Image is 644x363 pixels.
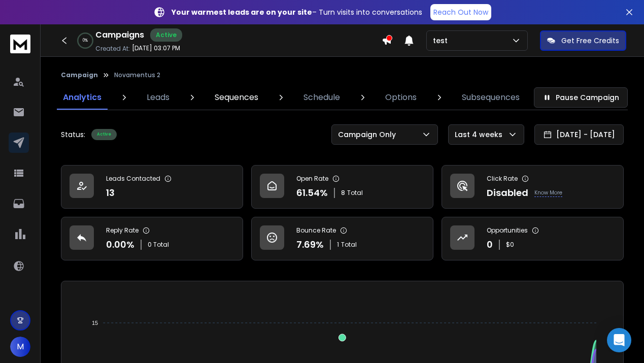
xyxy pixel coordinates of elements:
p: Novamentus 2 [114,71,160,79]
p: Sequences [215,91,258,104]
tspan: 15 [92,320,98,326]
p: 13 [106,186,115,200]
p: Bounce Rate [296,226,336,235]
p: Created At: [95,45,130,53]
p: Reach Out Now [433,7,488,17]
p: Opportunities [487,226,528,235]
p: Click Rate [487,175,518,183]
button: M [10,337,30,357]
button: Get Free Credits [540,30,626,51]
p: $ 0 [506,241,514,249]
p: 0 % [83,38,88,44]
p: Reply Rate [106,226,139,235]
p: Know More [534,189,562,197]
p: 7.69 % [296,238,324,252]
a: Subsequences [456,85,526,110]
p: 0 [487,238,493,252]
p: 0 Total [148,241,169,249]
a: Options [379,85,423,110]
a: Click RateDisabledKnow More [442,165,624,209]
p: Options [385,91,417,104]
p: Status: [61,129,85,140]
a: Reply Rate0.00%0 Total [61,217,243,260]
span: 8 [341,189,345,197]
span: Total [341,241,357,249]
button: Campaign [61,71,98,79]
p: Campaign Only [338,129,400,140]
p: Subsequences [462,91,520,104]
h1: Campaigns [95,29,144,41]
p: Leads Contacted [106,175,160,183]
strong: Your warmest leads are on your site [172,7,312,17]
div: Open Intercom Messenger [607,328,631,352]
p: Last 4 weeks [455,129,506,140]
p: Open Rate [296,175,328,183]
div: Active [91,129,117,140]
p: Analytics [63,91,101,104]
a: Leads [141,85,176,110]
p: 61.54 % [296,186,328,200]
span: 1 [337,241,339,249]
a: Bounce Rate7.69%1Total [251,217,433,260]
img: logo [10,35,30,53]
a: Leads Contacted13 [61,165,243,209]
a: Schedule [297,85,346,110]
a: Opportunities0$0 [442,217,624,260]
button: Pause Campaign [534,87,628,108]
a: Reach Out Now [430,4,491,20]
a: Sequences [209,85,264,110]
button: [DATE] - [DATE] [534,124,624,145]
div: Active [150,28,182,42]
span: Total [347,189,363,197]
p: Leads [147,91,170,104]
p: [DATE] 03:07 PM [132,44,180,52]
a: Analytics [57,85,108,110]
p: – Turn visits into conversations [172,7,422,17]
p: test [433,36,452,46]
p: Disabled [487,186,528,200]
p: 0.00 % [106,238,134,252]
a: Open Rate61.54%8Total [251,165,433,209]
p: Get Free Credits [561,36,619,46]
p: Schedule [303,91,340,104]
